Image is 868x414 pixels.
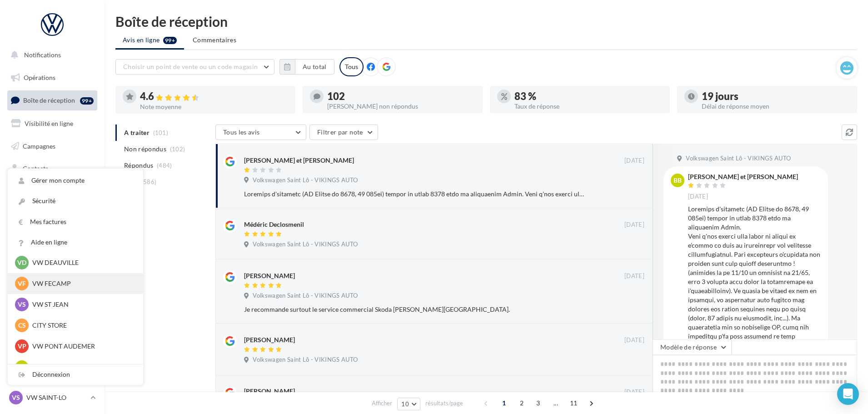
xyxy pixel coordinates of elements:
[244,271,295,280] div: [PERSON_NAME]
[7,389,97,406] a: VS VW SAINT-LO
[124,161,154,170] span: Répondus
[193,35,236,45] span: Commentaires
[624,336,644,344] span: [DATE]
[5,159,99,178] a: Contacts
[8,364,143,385] div: Déconnexion
[686,155,791,163] span: Volkswagen Saint Lô - VIKINGS AUTO
[12,393,20,402] span: VS
[32,279,132,288] p: VW FECAMP
[837,383,859,405] div: Open Intercom Messenger
[5,137,99,156] a: Campagnes
[18,279,26,288] span: VF
[244,335,295,344] div: [PERSON_NAME]
[32,363,132,372] p: VW LISIEUX
[688,174,798,180] div: [PERSON_NAME] et [PERSON_NAME]
[5,182,99,201] a: Médiathèque
[32,342,132,351] p: VW PONT AUDEMER
[123,63,258,70] span: Choisir un point de vente ou un code magasin
[5,114,99,133] a: Visibilité en ligne
[18,363,26,372] span: VL
[397,398,420,410] button: 10
[18,321,26,330] span: CS
[702,103,850,110] div: Délai de réponse moyen
[8,232,143,253] a: Aide en ligne
[244,156,354,165] div: [PERSON_NAME] et [PERSON_NAME]
[339,57,364,76] div: Tous
[279,59,334,75] button: Au total
[215,125,306,140] button: Tous les avis
[18,342,26,351] span: VP
[141,178,157,185] span: (586)
[253,292,358,300] span: Volkswagen Saint Lô - VIKINGS AUTO
[673,176,682,185] span: BB
[514,103,663,110] div: Taux de réponse
[26,393,87,402] p: VW SAINT-LO
[5,257,99,284] a: Campagnes DataOnDemand
[653,339,732,355] button: Modèle de réponse
[253,240,358,249] span: Volkswagen Saint Lô - VIKINGS AUTO
[5,227,99,254] a: PLV et print personnalisable
[5,205,99,224] a: Calendrier
[549,396,563,410] span: ...
[17,258,26,267] span: VD
[115,15,857,28] div: Boîte de réception
[8,191,143,211] a: Sécurité
[309,125,378,140] button: Filtrer par note
[253,176,358,185] span: Volkswagen Saint Lô - VIKINGS AUTO
[688,193,708,201] span: [DATE]
[115,59,274,75] button: Choisir un point de vente ou un code magasin
[244,220,304,229] div: Médéric Declosmenil
[372,399,392,408] span: Afficher
[514,91,663,101] div: 83 %
[32,300,132,309] p: VW ST JEAN
[531,396,545,410] span: 3
[566,396,581,410] span: 11
[23,142,55,150] span: Campagnes
[624,221,644,229] span: [DATE]
[244,305,585,314] div: Je recommande surtout le service commercial Skoda [PERSON_NAME][GEOGRAPHIC_DATA].
[5,68,99,87] a: Opérations
[24,74,55,81] span: Opérations
[244,387,295,396] div: [PERSON_NAME]
[401,400,409,408] span: 10
[32,258,132,267] p: VW DEAUVILLE
[244,190,585,199] div: Loremips d'sitametc (AD Elitse do 8678, 49 085ei) tempor in utlab 8378 etdo ma aliquaenim Admin. ...
[624,157,644,165] span: [DATE]
[124,145,166,154] span: Non répondus
[80,97,94,105] div: 99+
[140,104,288,110] div: Note moyenne
[624,272,644,280] span: [DATE]
[32,321,132,330] p: CITY STORE
[514,396,529,410] span: 2
[5,45,95,65] button: Notifications
[18,300,26,309] span: VS
[170,145,185,153] span: (102)
[425,399,463,408] span: résultats/page
[253,356,358,364] span: Volkswagen Saint Lô - VIKINGS AUTO
[24,51,61,59] span: Notifications
[157,162,172,169] span: (484)
[295,59,334,75] button: Au total
[327,91,475,101] div: 102
[25,120,73,127] span: Visibilité en ligne
[5,90,99,110] a: Boîte de réception99+
[624,388,644,396] span: [DATE]
[497,396,511,410] span: 1
[23,165,48,172] span: Contacts
[8,170,143,191] a: Gérer mon compte
[327,103,475,110] div: [PERSON_NAME] non répondus
[702,91,850,101] div: 19 jours
[23,96,75,104] span: Boîte de réception
[140,91,288,102] div: 4.6
[8,212,143,232] a: Mes factures
[223,128,260,136] span: Tous les avis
